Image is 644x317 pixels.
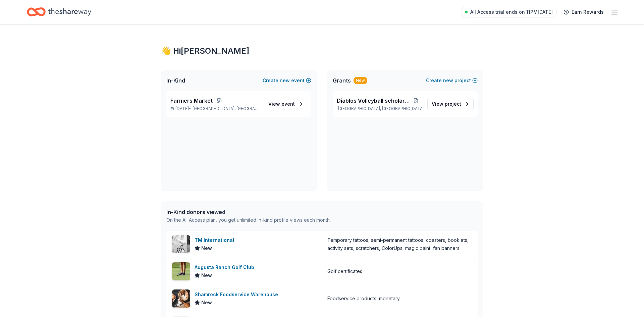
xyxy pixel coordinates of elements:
span: event [281,101,295,107]
span: All Access trial ends on 11PM[DATE] [470,8,553,16]
div: Golf certificates [327,267,362,275]
div: New [354,77,367,84]
div: Temporary tattoos, semi-permanent tattoos, coasters, booklets, activity sets, scratchers, ColorUp... [327,236,472,252]
span: New [201,271,212,279]
span: View [432,100,461,108]
span: project [445,101,461,107]
span: In-Kind [166,76,185,85]
span: Farmers Market [170,97,213,105]
button: Createnewproject [426,76,478,85]
a: View event [264,98,307,110]
button: Createnewevent [263,76,311,85]
a: View project [427,98,474,110]
a: Earn Rewards [559,6,608,18]
span: Diablos Volleyball scholarship [337,97,410,105]
a: All Access trial ends on 11PM[DATE] [461,7,557,17]
span: Grants [333,76,351,85]
img: Image for Augusta Ranch Golf Club [172,262,190,280]
div: Foodservice products, monetary [327,295,400,303]
div: On the All Access plan, you get unlimited in-kind profile views each month. [166,216,331,224]
div: In-Kind donors viewed [166,208,331,216]
img: Image for Shamrock Foodservice Warehouse [172,289,190,308]
span: New [201,299,212,307]
div: TM International [195,236,237,244]
span: View [268,100,295,108]
div: Shamrock Foodservice Warehouse [195,290,281,299]
div: Augusta Ranch Golf Club [195,263,257,271]
span: new [280,76,290,85]
span: [GEOGRAPHIC_DATA], [GEOGRAPHIC_DATA] [193,106,259,111]
p: [DATE] • [170,106,259,111]
div: 👋 Hi [PERSON_NAME] [161,46,483,56]
a: Home [27,4,91,20]
span: New [201,244,212,252]
span: new [443,76,453,85]
img: Image for TM International [172,235,190,253]
p: [GEOGRAPHIC_DATA], [GEOGRAPHIC_DATA] [337,106,422,111]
